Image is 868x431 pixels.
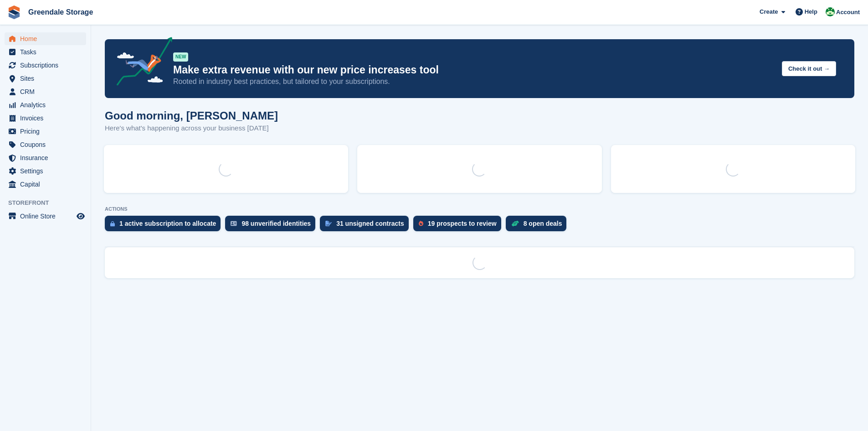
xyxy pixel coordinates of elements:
[836,8,860,17] span: Account
[75,211,86,222] a: Preview store
[20,112,75,125] span: Invoices
[25,5,97,20] a: Greendale Storage
[5,59,86,72] a: menu
[225,216,320,236] a: 98 unverified identities
[782,61,836,76] button: Check it out →
[506,216,571,236] a: 8 open deals
[20,99,75,111] span: Analytics
[20,138,75,151] span: Coupons
[231,221,237,226] img: verify_identity-adf6edd0f0f0b5bbfe63781bf79b02c33cf7c696d77639b501bdc392416b5a36.svg
[105,206,854,212] p: ACTIONS
[20,72,75,85] span: Sites
[5,125,86,138] a: menu
[5,72,86,85] a: menu
[20,59,75,72] span: Subscriptions
[20,85,75,98] span: CRM
[826,7,835,16] img: Jon
[5,210,86,223] a: menu
[5,178,86,191] a: menu
[105,216,225,236] a: 1 active subscription to allocate
[413,216,506,236] a: 19 prospects to review
[524,220,562,227] div: 8 open deals
[20,46,75,58] span: Tasks
[20,210,75,223] span: Online Store
[5,151,86,164] a: menu
[20,178,75,191] span: Capital
[5,165,86,177] a: menu
[110,221,115,227] img: active_subscription_to_allocate_icon-d502201f5373d7db506a760aba3b589e785aa758c864c3986d89f69b8ff3...
[5,138,86,151] a: menu
[7,5,21,19] img: stora-icon-8386f47178a22dfd0bd8f6a31ec36ba5ce8667c1dd55bd0f319d3a0aa187defe.svg
[119,220,216,227] div: 1 active subscription to allocate
[20,125,75,138] span: Pricing
[105,109,278,122] h1: Good morning, [PERSON_NAME]
[173,52,188,62] div: NEW
[5,99,86,111] a: menu
[419,221,423,226] img: prospect-51fa495bee0391a8d652442698ab0144808aea92771e9ea1ae160a38d050c398.svg
[173,63,775,77] p: Make extra revenue with our new price increases tool
[805,7,817,16] span: Help
[511,220,519,227] img: deal-1b604bf984904fb50ccaf53a9ad4b4a5d6e5aea283cecdc64d6e3604feb123c2.svg
[105,123,278,134] p: Here's what's happening across your business [DATE]
[241,220,311,227] div: 98 unverified identities
[5,112,86,125] a: menu
[428,220,497,227] div: 19 prospects to review
[320,216,413,236] a: 31 unsigned contracts
[20,32,75,45] span: Home
[336,220,404,227] div: 31 unsigned contracts
[173,77,775,87] p: Rooted in industry best practices, but tailored to your subscriptions.
[325,221,332,226] img: contract_signature_icon-13c848040528278c33f63329250d36e43548de30e8caae1d1a13099fd9432cc5.svg
[20,165,75,177] span: Settings
[760,7,778,16] span: Create
[109,37,173,89] img: price-adjustments-announcement-icon-8257ccfd72463d97f412b2fc003d46551f7dbcb40ab6d574587a9cd5c0d94...
[5,46,86,58] a: menu
[5,85,86,98] a: menu
[8,198,91,208] span: Storefront
[20,151,75,164] span: Insurance
[5,32,86,45] a: menu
